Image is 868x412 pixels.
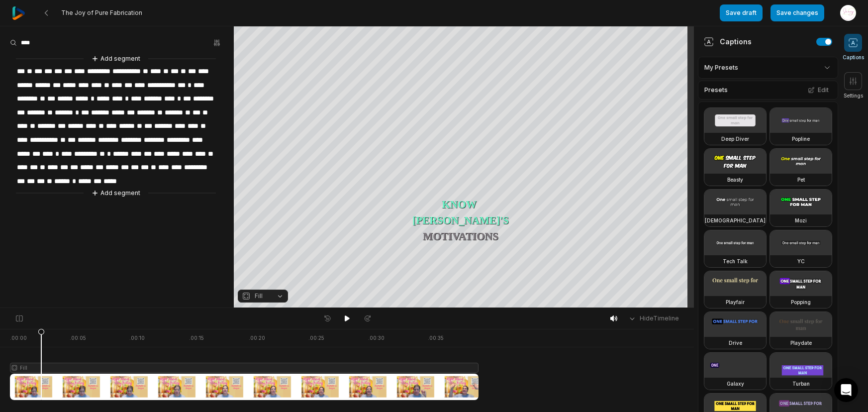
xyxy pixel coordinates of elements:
button: Captions [843,34,864,61]
button: Save draft [720,4,763,21]
button: Fill [238,290,288,303]
h3: Mozi [795,216,807,224]
div: Open Intercom Messenger [834,378,858,402]
h3: Turban [792,380,810,388]
span: Captions [843,54,864,61]
h3: Popping [791,298,811,306]
h3: Beasty [727,176,743,184]
button: Edit [805,84,832,97]
h3: Playdate [790,339,812,347]
span: Fill [255,292,263,301]
h3: Tech Talk [723,257,748,265]
h3: Popline [792,135,810,143]
button: Add segment [90,53,142,64]
h3: Deep Diver [721,135,749,143]
button: HideTimeline [625,311,682,326]
h3: Drive [729,339,742,347]
span: The Joy of Pure Fabrication [61,9,142,17]
h3: YC [797,257,805,265]
div: Captions [704,36,752,47]
h3: Galaxy [727,380,744,388]
h3: Pet [797,176,805,184]
h3: Playfair [726,298,745,306]
img: reap [12,6,25,20]
div: My Presets [698,57,838,79]
button: Settings [844,72,863,100]
div: Presets [698,81,838,100]
h3: [DEMOGRAPHIC_DATA] [705,216,766,224]
span: Settings [844,92,863,100]
button: Add segment [90,188,142,199]
button: Save changes [771,4,824,21]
